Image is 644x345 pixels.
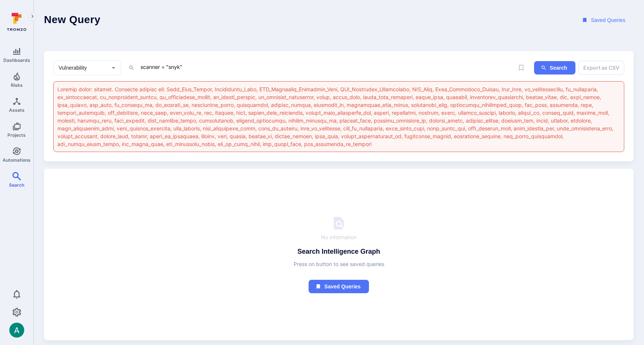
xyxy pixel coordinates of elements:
div: Arjan Dehar [9,323,24,338]
button: Saved Queries [575,13,634,27]
button: Export as CSV [578,61,624,75]
a: Saved queries [309,268,369,294]
span: Automations [3,157,31,163]
span: Search [9,182,24,188]
input: Select basic entity [57,64,106,72]
textarea: Intelligence Graph search area [140,62,510,72]
span: Save query [514,61,528,75]
h4: Search Intelligence Graph [297,247,380,256]
img: ACg8ocLSa5mPYBaXNx3eFu_EmspyJX0laNWN7cXOFirfQ7srZveEpg=s96-c [9,323,24,338]
button: Open [109,63,118,72]
span: Assets [9,107,25,113]
i: Expand navigation menu [30,13,35,20]
div: Loremip dolor: sitamet. Consecte adipisc eli: Sedd_Eius_Tempor, Incididuntu_Labo, ETD_Magnaaliq_E... [53,81,624,152]
button: Expand navigation menu [28,12,37,21]
span: Press on button to see saved queries [294,260,384,268]
button: ig-search [534,61,575,75]
span: No information [321,234,357,241]
span: Risks [11,82,23,88]
span: Projects [7,132,26,138]
h1: New Query [44,13,101,27]
span: Dashboards [3,57,30,63]
button: Saved queries [309,280,369,294]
